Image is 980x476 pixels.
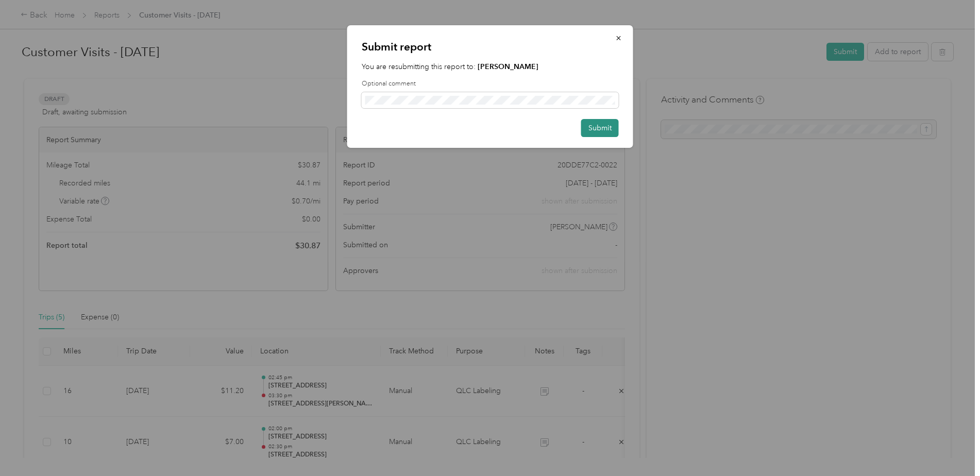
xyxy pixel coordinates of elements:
button: Submit [581,119,619,137]
iframe: Everlance-gr Chat Button Frame [922,418,980,476]
label: Optional comment [362,79,619,89]
p: Submit report [362,40,619,54]
strong: [PERSON_NAME] [478,62,538,71]
p: You are resubmitting this report to: [362,61,619,72]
